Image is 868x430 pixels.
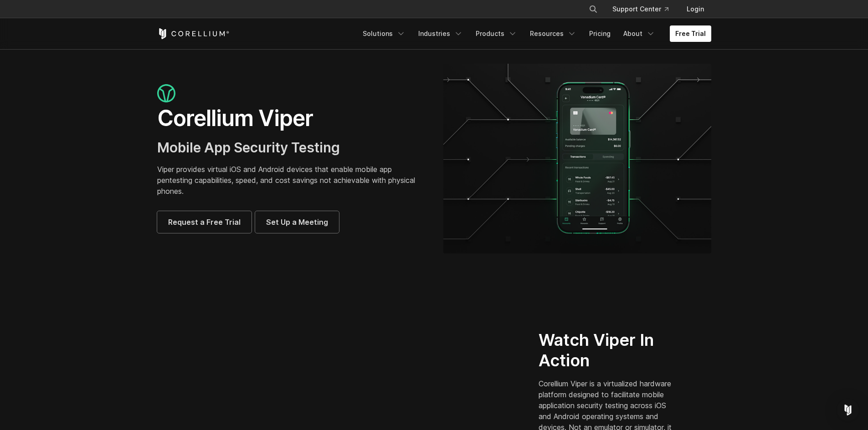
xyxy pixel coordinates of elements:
a: Login [679,1,711,17]
img: viper_icon_large [157,84,175,103]
h2: Watch Viper In Action [539,330,677,371]
img: viper_hero [443,64,711,253]
span: Mobile App Security Testing [157,139,340,156]
div: Navigation Menu [357,25,711,42]
a: About [618,25,661,42]
a: Solutions [357,25,411,42]
div: Navigation Menu [578,1,711,17]
a: Free Trial [670,25,711,42]
a: Request a Free Trial [157,211,252,233]
a: Resources [524,25,582,42]
a: Set Up a Meeting [255,211,339,233]
span: Set Up a Meeting [266,217,328,228]
h1: Corellium Viper [157,105,425,132]
span: Request a Free Trial [168,217,241,228]
button: Search [585,1,601,17]
a: Industries [413,25,468,42]
p: Viper provides virtual iOS and Android devices that enable mobile app pentesting capabilities, sp... [157,164,425,197]
div: Open Intercom Messenger [837,399,859,421]
a: Pricing [584,25,616,42]
a: Corellium Home [157,28,230,39]
a: Products [470,25,523,42]
a: Support Center [605,1,676,17]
